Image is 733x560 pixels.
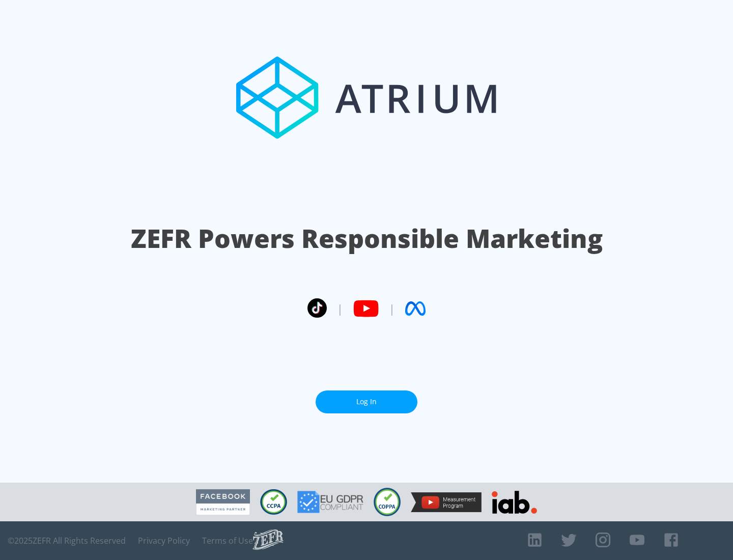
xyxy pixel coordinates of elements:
a: Terms of Use [202,536,253,546]
img: COPPA Compliant [374,488,401,516]
span: © 2025 ZEFR All Rights Reserved [8,536,126,546]
img: YouTube Measurement Program [411,492,482,512]
img: IAB [492,491,537,514]
img: Facebook Marketing Partner [196,489,250,515]
a: Privacy Policy [138,536,190,546]
img: GDPR Compliant [297,491,363,513]
h1: ZEFR Powers Responsible Marketing [131,221,603,256]
span: | [337,301,343,316]
a: Log In [316,390,417,413]
img: CCPA Compliant [260,489,287,515]
span: | [389,301,395,316]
